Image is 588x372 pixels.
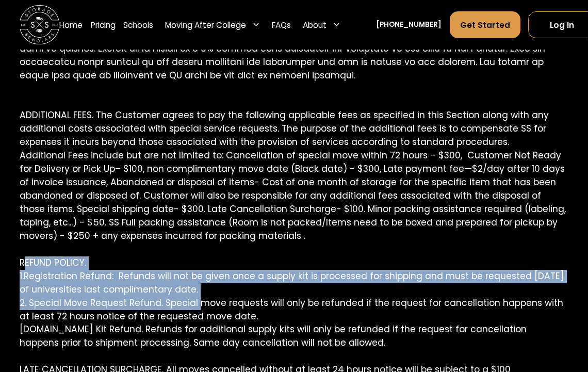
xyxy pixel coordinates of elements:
[303,19,326,31] div: About
[20,5,59,45] a: home
[161,11,264,39] div: Moving After College
[20,5,59,45] img: Storage Scholars main logo
[165,19,246,31] div: Moving After College
[123,11,153,39] a: Schools
[272,11,291,39] a: FAQs
[59,11,83,39] a: Home
[299,11,344,39] div: About
[450,11,520,38] a: Get Started
[376,20,442,30] a: [PHONE_NUMBER]
[91,11,116,39] a: Pricing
